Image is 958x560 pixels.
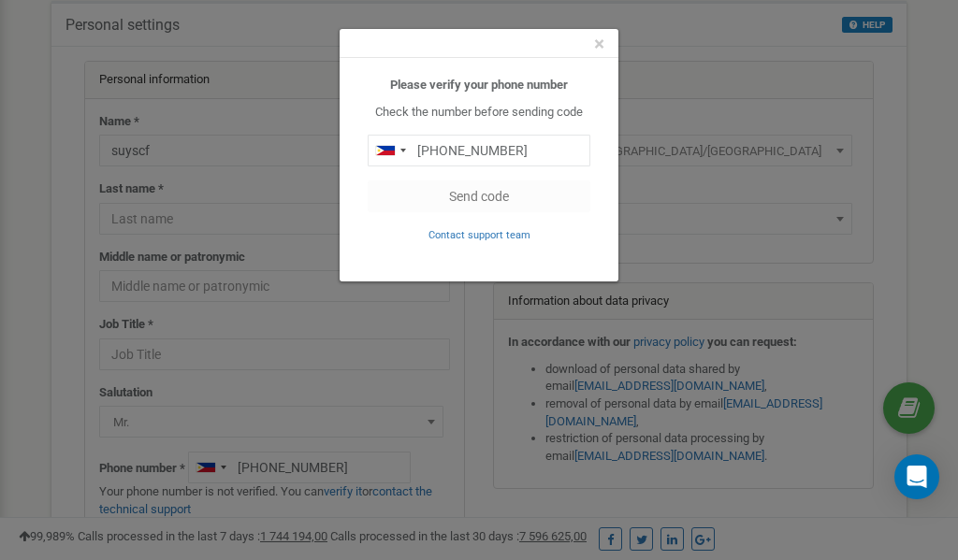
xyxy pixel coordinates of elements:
[594,33,604,55] span: ×
[368,135,590,166] input: 0905 123 4567
[369,136,412,165] div: Telephone country code
[390,78,568,92] b: Please verify your phone number
[368,180,590,212] button: Send code
[428,229,530,241] small: Contact support team
[428,227,530,241] a: Contact support team
[894,454,939,499] div: Open Intercom Messenger
[368,104,590,122] p: Check the number before sending code
[594,35,604,54] button: Close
